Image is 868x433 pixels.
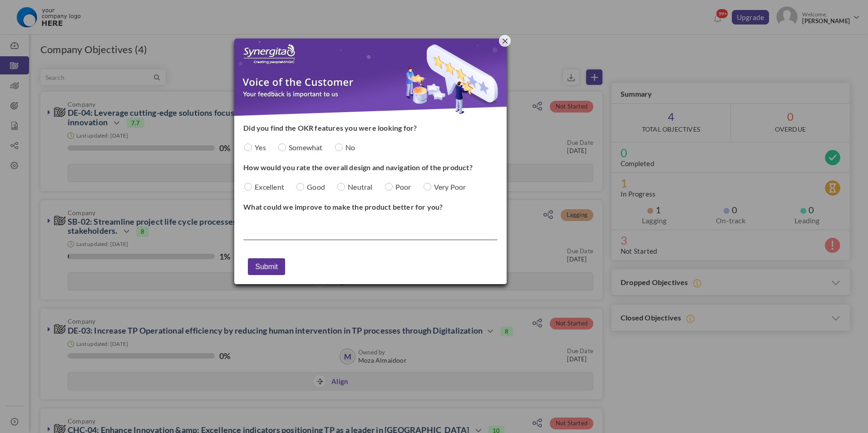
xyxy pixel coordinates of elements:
[243,123,417,132] span: Did you find the OKR features you were looking for?
[334,143,360,152] label: No
[243,182,289,191] label: Excellent
[384,182,416,191] label: Poor
[277,143,327,152] label: Somewhat
[243,163,473,172] span: How would you rate the overall design and navigation of the product?
[243,143,271,152] label: Yes
[423,182,471,191] label: Very Poor
[296,182,330,191] label: Good
[243,202,443,211] span: What could we improve to make the product better for you?
[336,182,377,191] label: Neutral
[248,258,285,275] button: Submit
